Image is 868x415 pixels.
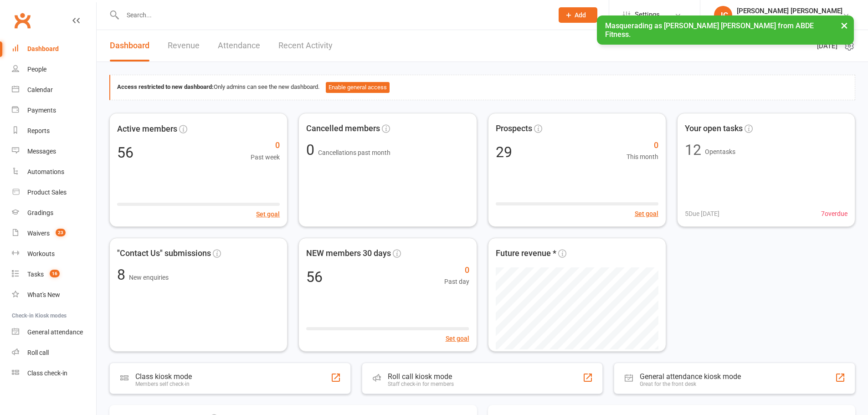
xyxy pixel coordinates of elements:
div: Product Sales [27,189,67,196]
span: 0 [306,141,318,159]
button: Set goal [635,209,658,219]
a: Clubworx [11,9,34,32]
div: Waivers [27,230,50,237]
span: NEW members 30 days [306,247,391,260]
div: Roll call [27,349,49,356]
div: Only admins can see the new dashboard. [117,82,848,93]
div: Staff check-in for members [388,381,454,387]
a: Class kiosk mode [12,363,96,384]
a: General attendance kiosk mode [12,322,96,343]
button: Add [559,7,597,23]
span: Past day [444,277,469,287]
a: Gradings [12,203,96,223]
div: 56 [117,145,134,159]
div: Tasks [27,271,44,278]
div: Calendar [27,86,53,93]
span: 0 [251,138,280,152]
div: Automations [27,168,64,175]
strong: Access restricted to new dashboard: [117,83,214,90]
span: 23 [56,229,66,236]
button: Enable general access [326,82,390,93]
span: 5 Due [DATE] [685,209,719,219]
span: Active members [117,122,177,135]
div: Workouts [27,250,55,257]
span: 0 [444,264,469,277]
span: Settings [635,5,660,25]
div: 56 [306,270,323,284]
div: [PERSON_NAME] [PERSON_NAME] [737,7,842,15]
span: Cancellations past month [318,149,390,156]
a: Roll call [12,343,96,363]
span: 8 [117,266,129,283]
div: What's New [27,291,60,298]
a: Dashboard [12,39,96,59]
a: Reports [12,121,96,141]
div: Class kiosk mode [135,372,192,381]
span: 0 [627,139,658,152]
a: Workouts [12,244,96,264]
a: Automations [12,162,96,182]
div: Great for the front desk [640,381,741,387]
a: Calendar [12,80,96,100]
span: Future revenue * [496,247,556,260]
a: Product Sales [12,182,96,203]
div: Roll call kiosk mode [388,372,454,381]
div: Reports [27,127,50,134]
div: 29 [496,145,512,159]
span: Add [575,11,586,19]
a: Tasks 16 [12,264,96,285]
span: Open tasks [705,148,735,155]
span: "Contact Us" submissions [117,247,211,260]
span: New enquiries [129,274,169,281]
div: Gradings [27,209,53,216]
div: ABDE Fitness [737,15,842,23]
a: What's New [12,285,96,305]
input: Search... [120,9,547,21]
button: × [836,15,853,35]
span: Cancelled members [306,122,380,135]
div: General attendance [27,328,83,336]
span: 16 [50,270,60,277]
div: 12 [685,143,701,157]
span: 7 overdue [821,209,847,219]
div: People [27,66,46,73]
a: Messages [12,141,96,162]
a: People [12,59,96,80]
a: Waivers 23 [12,223,96,244]
div: General attendance kiosk mode [640,372,741,381]
div: Class check-in [27,369,67,377]
span: Past week [251,152,280,162]
div: Dashboard [27,45,59,52]
span: Masquerading as [PERSON_NAME] [PERSON_NAME] from ABDE Fitness. [605,21,814,39]
div: Messages [27,148,56,155]
button: Set goal [446,333,469,343]
div: Members self check-in [135,381,192,387]
button: Set goal [256,209,280,219]
a: Payments [12,100,96,121]
div: JC [714,6,732,24]
div: Payments [27,107,56,114]
span: Your open tasks [685,122,743,135]
span: Prospects [496,122,532,135]
span: This month [627,152,658,162]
